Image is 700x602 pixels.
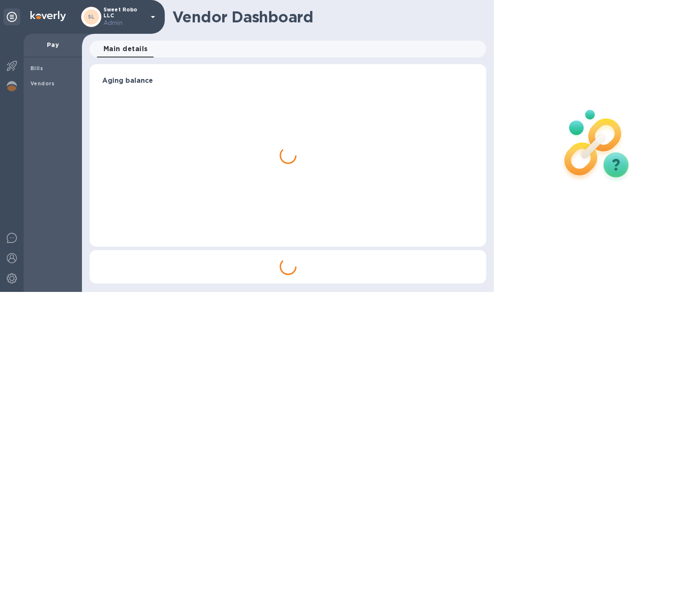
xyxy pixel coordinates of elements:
h1: Vendor Dashboard [172,8,480,26]
h3: Aging balance [102,77,474,85]
span: Main details [104,43,148,55]
p: Sweet Robo LLC [104,7,146,27]
b: SL [88,14,95,20]
p: Admin [104,19,146,27]
b: Vendors [30,80,55,87]
img: Logo [30,11,66,21]
div: Unpin categories [3,8,20,25]
p: Pay [30,41,75,49]
b: Bills [30,65,43,71]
